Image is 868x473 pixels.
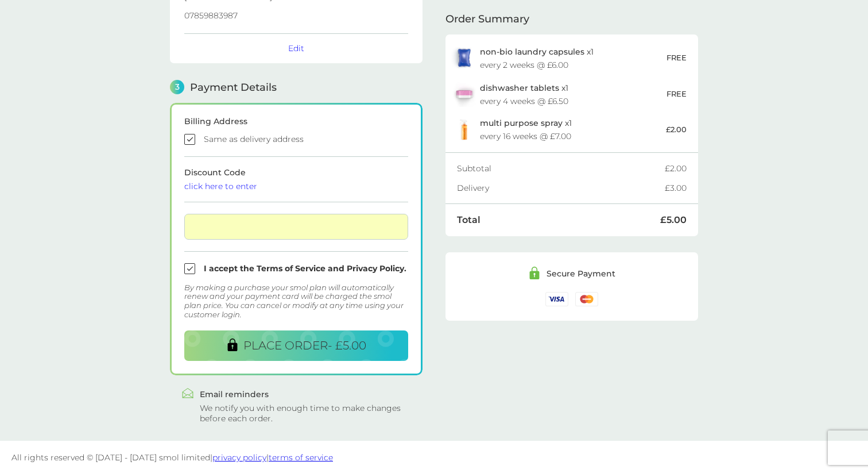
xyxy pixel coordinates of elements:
[480,47,584,57] span: non-bio laundry capsules
[288,43,304,53] button: Edit
[480,83,568,93] p: x 1
[445,14,529,24] span: Order Summary
[480,97,568,105] div: every 4 weeks @ £6.50
[480,132,571,140] div: every 16 weeks @ £7.00
[575,292,598,306] img: /assets/icons/cards/mastercard.svg
[480,61,568,69] div: every 2 weeks @ £6.00
[184,167,408,190] span: Discount Code
[200,390,411,398] div: Email reminders
[170,80,184,94] span: 3
[200,403,411,424] div: We notify you with enough time to make changes before each order.
[184,283,408,319] div: By making a purchase your smol plan will automatically renew and your payment card will be charge...
[666,88,687,100] p: FREE
[666,124,687,136] p: £2.00
[212,452,266,463] a: privacy policy
[457,164,665,172] div: Subtotal
[184,182,408,190] div: click here to enter
[184,11,408,20] p: 07859883987
[665,164,687,172] div: £2.00
[457,184,665,192] div: Delivery
[184,330,408,361] button: PLACE ORDER- £5.00
[189,222,404,232] iframe: Secure card payment input frame
[480,47,594,56] p: x 1
[480,118,563,128] span: multi purpose spray
[269,452,333,463] a: terms of service
[660,216,687,225] div: £5.00
[545,292,568,306] img: /assets/icons/cards/visa.svg
[243,339,366,352] span: PLACE ORDER - £5.00
[184,117,408,125] div: Billing Address
[547,270,615,278] div: Secure Payment
[457,216,660,225] div: Total
[480,83,559,93] span: dishwasher tablets
[666,52,687,64] p: FREE
[665,184,687,192] div: £3.00
[190,82,277,93] span: Payment Details
[480,118,572,128] p: x 1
